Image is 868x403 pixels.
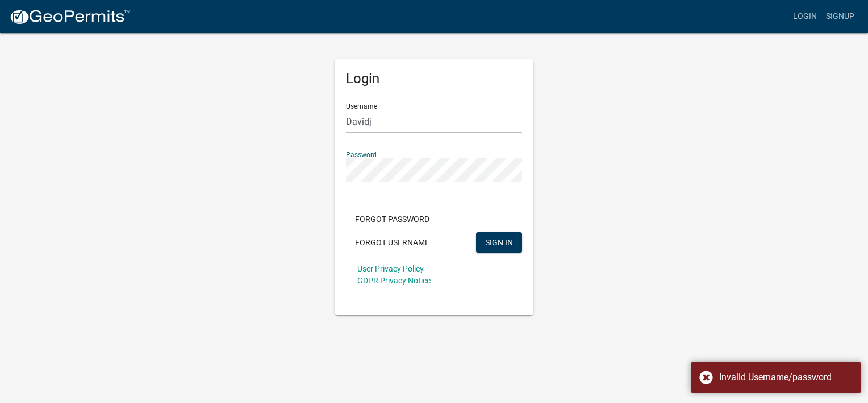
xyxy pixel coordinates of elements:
button: Forgot Password [346,209,439,229]
button: SIGN IN [476,232,522,253]
a: User Privacy Policy [357,264,424,273]
span: SIGN IN [485,237,513,246]
a: GDPR Privacy Notice [357,276,431,285]
h5: Login [346,71,522,87]
div: Invalid Username/password [719,371,853,384]
a: Signup [821,6,859,27]
button: Forgot Username [346,232,439,253]
a: Login [788,6,821,27]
